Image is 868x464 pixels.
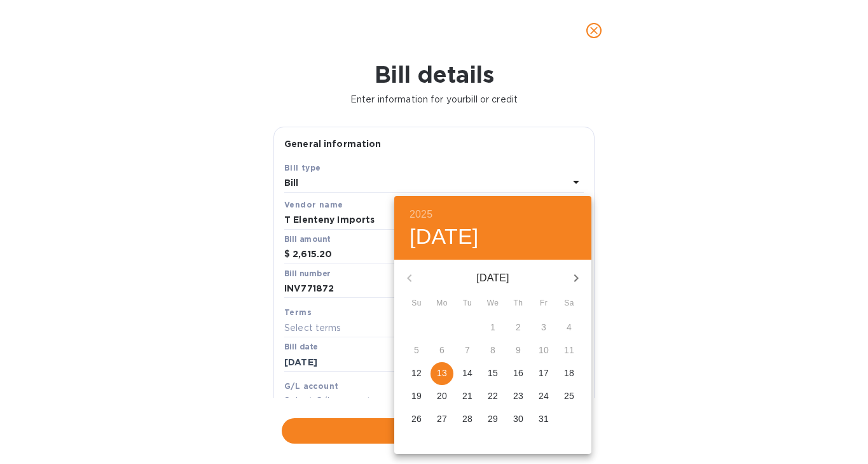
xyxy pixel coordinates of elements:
[405,362,428,385] button: 12
[539,367,549,379] p: 17
[405,297,428,310] span: Su
[507,362,530,385] button: 16
[481,297,504,310] span: We
[558,362,581,385] button: 18
[513,367,523,379] p: 16
[488,367,498,379] p: 15
[437,390,447,402] p: 20
[539,390,549,402] p: 24
[532,385,555,408] button: 24
[437,367,447,379] p: 13
[488,390,498,402] p: 22
[507,408,530,431] button: 30
[532,297,555,310] span: Fr
[411,367,422,379] p: 12
[437,412,447,425] p: 27
[507,385,530,408] button: 23
[425,271,561,286] p: [DATE]
[456,362,479,385] button: 14
[507,297,530,310] span: Th
[481,362,504,385] button: 15
[410,223,479,250] button: [DATE]
[532,408,555,431] button: 31
[431,385,453,408] button: 20
[462,367,472,379] p: 14
[405,385,428,408] button: 19
[564,390,574,402] p: 25
[481,385,504,408] button: 22
[513,412,523,425] p: 30
[411,412,422,425] p: 26
[481,408,504,431] button: 29
[532,362,555,385] button: 17
[411,390,422,402] p: 19
[456,408,479,431] button: 28
[558,297,581,310] span: Sa
[513,390,523,402] p: 23
[431,408,453,431] button: 27
[462,390,472,402] p: 21
[431,362,453,385] button: 13
[405,408,428,431] button: 26
[456,385,479,408] button: 21
[462,412,472,425] p: 28
[558,385,581,408] button: 25
[539,412,549,425] p: 31
[410,206,432,223] button: 2025
[564,367,574,379] p: 18
[431,297,453,310] span: Mo
[456,297,479,310] span: Tu
[488,412,498,425] p: 29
